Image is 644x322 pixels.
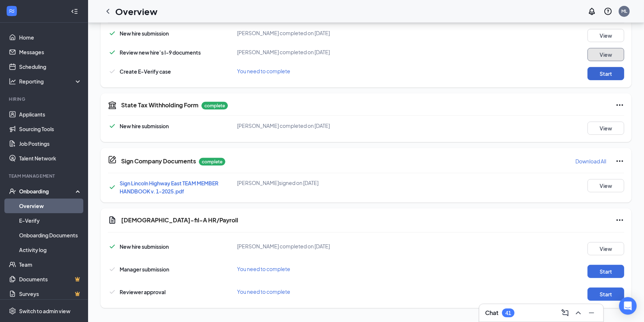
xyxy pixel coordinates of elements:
[237,49,330,55] span: [PERSON_NAME] completed on [DATE]
[587,265,624,278] button: Start
[9,96,80,102] div: Hiring
[19,213,82,228] a: E-Verify
[108,155,117,164] svg: CompanyDocumentIcon
[237,179,409,186] div: [PERSON_NAME] signed on [DATE]
[19,272,82,286] a: DocumentsCrown
[19,243,82,257] a: Activity log
[615,216,624,225] svg: Ellipses
[108,242,117,251] svg: Checkmark
[505,310,511,316] div: 41
[561,308,570,317] svg: ComposeMessage
[120,123,169,129] span: New hire submission
[19,107,82,122] a: Applicants
[108,67,117,76] svg: Checkmark
[9,78,16,85] svg: Analysis
[103,7,112,16] svg: ChevronLeft
[586,307,597,319] button: Minimize
[19,307,70,315] div: Switch to admin view
[108,183,117,192] svg: Checkmark
[121,157,196,165] h5: Sign Company Documents
[108,216,117,225] svg: Document
[19,199,82,213] a: Overview
[199,158,225,166] p: complete
[120,68,171,75] span: Create E-Verify case
[19,59,82,74] a: Scheduling
[120,266,169,273] span: Manager submission
[574,308,583,317] svg: ChevronUp
[120,180,218,195] a: Sign Lincoln Highway East TEAM MEMBER HANDBOOK v. 1-2025.pdf
[120,289,165,295] span: Reviewer approval
[19,136,82,151] a: Job Postings
[621,8,627,14] div: ML
[19,45,82,59] a: Messages
[615,101,624,110] svg: Ellipses
[237,266,290,272] span: You need to complete
[108,29,117,38] svg: Checkmark
[237,122,330,129] span: [PERSON_NAME] completed on [DATE]
[587,7,596,16] svg: Notifications
[587,29,624,42] button: View
[237,288,290,295] span: You need to complete
[19,151,82,166] a: Talent Network
[19,188,76,195] div: Onboarding
[237,243,330,249] span: [PERSON_NAME] completed on [DATE]
[19,78,82,85] div: Reporting
[485,309,498,317] h3: Chat
[108,265,117,274] svg: Checkmark
[19,257,82,272] a: Team
[19,122,82,136] a: Sourcing Tools
[120,49,201,56] span: Review new hire’s I-9 documents
[587,242,624,255] button: View
[201,102,228,110] p: complete
[237,30,330,36] span: [PERSON_NAME] completed on [DATE]
[8,7,15,15] svg: WorkstreamLogo
[604,7,612,16] svg: QuestionInfo
[108,122,117,130] svg: Checkmark
[619,297,637,315] div: Open Intercom Messenger
[9,173,80,179] div: Team Management
[587,122,624,135] button: View
[575,158,606,165] p: Download All
[108,48,117,57] svg: Checkmark
[572,307,584,319] button: ChevronUp
[237,68,290,74] span: You need to complete
[121,216,238,224] h5: [DEMOGRAPHIC_DATA]-fil-A HR/Payroll
[587,308,596,317] svg: Minimize
[71,8,78,15] svg: Collapse
[9,188,16,195] svg: UserCheck
[587,179,624,192] button: View
[9,307,16,315] svg: Settings
[587,67,624,80] button: Start
[587,288,624,301] button: Start
[615,157,624,166] svg: Ellipses
[19,30,82,45] a: Home
[19,228,82,243] a: Onboarding Documents
[120,243,169,250] span: New hire submission
[19,286,82,301] a: SurveysCrown
[121,101,199,109] h5: State Tax Withholding Form
[120,30,169,37] span: New hire submission
[108,101,117,110] svg: TaxGovernmentIcon
[575,155,607,167] button: Download All
[559,307,571,319] button: ComposeMessage
[115,5,157,18] h1: Overview
[587,48,624,61] button: View
[108,288,117,296] svg: Checkmark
